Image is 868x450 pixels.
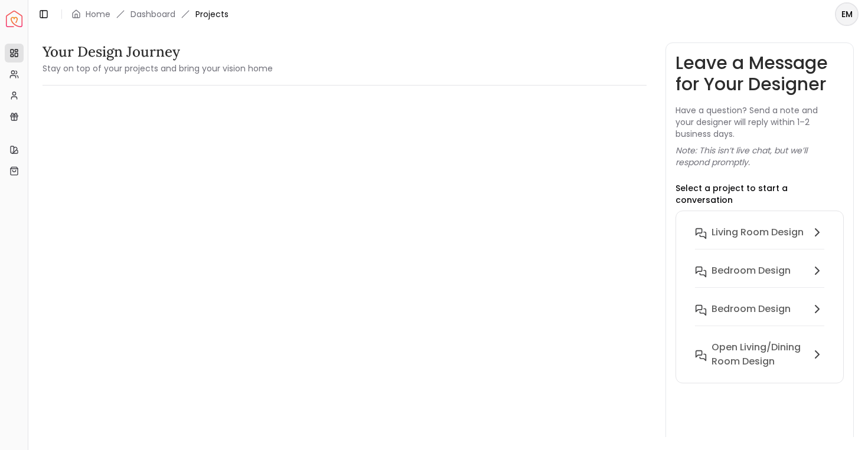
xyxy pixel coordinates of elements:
[835,2,859,26] button: EM
[6,11,22,27] img: Spacejoy Logo
[43,63,273,74] small: Stay on top of your projects and bring your vision home
[686,221,834,259] button: Living Room design
[686,297,834,336] button: Bedroom Design
[195,8,229,20] span: Projects
[712,340,806,369] h6: Open Living/Dining Room Design
[676,144,844,168] p: Note: This isn’t live chat, but we’ll respond promptly.
[712,225,804,239] h6: Living Room design
[676,104,844,140] p: Have a question? Send a note and your designer will reply within 1–2 business days.
[686,336,834,373] button: Open Living/Dining Room Design
[71,8,229,20] nav: breadcrumb
[6,11,22,27] a: Spacejoy
[676,182,844,206] p: Select a project to start a conversation
[836,4,857,25] span: EM
[712,264,791,278] h6: Bedroom design
[712,302,791,316] h6: Bedroom Design
[43,42,273,61] h3: Your Design Journey
[676,52,844,95] h3: Leave a Message for Your Designer
[686,259,834,297] button: Bedroom design
[86,8,110,20] a: Home
[130,8,175,20] a: Dashboard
